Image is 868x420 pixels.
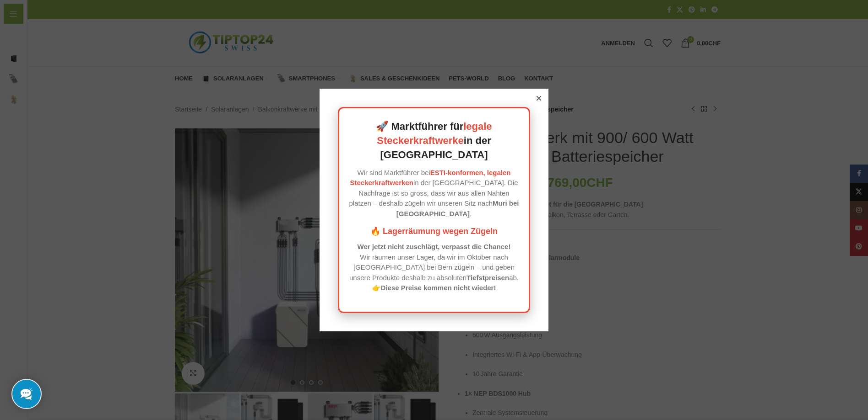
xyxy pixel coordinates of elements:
p: Wir räumen unser Lager, da wir im Oktober nach [GEOGRAPHIC_DATA] bei Bern zügeln – und geben unse... [348,242,520,293]
strong: Diese Preise kommen nicht wieder! [381,284,496,292]
h2: 🚀 Marktführer für in der [GEOGRAPHIC_DATA] [348,120,520,162]
a: ESTI-konformen, legalen Steckerkraftwerken [350,169,510,187]
a: legale Steckerkraftwerke [377,121,492,146]
h3: 🔥 Lagerräumung wegen Zügeln [348,226,520,237]
strong: Wer jetzt nicht zuschlägt, verpasst die Chance! [358,243,511,250]
p: Wir sind Marktführer bei in der [GEOGRAPHIC_DATA]. Die Nachfrage ist so gross, dass wir aus allen... [348,168,520,219]
strong: Tiefstpreisen [467,274,509,282]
